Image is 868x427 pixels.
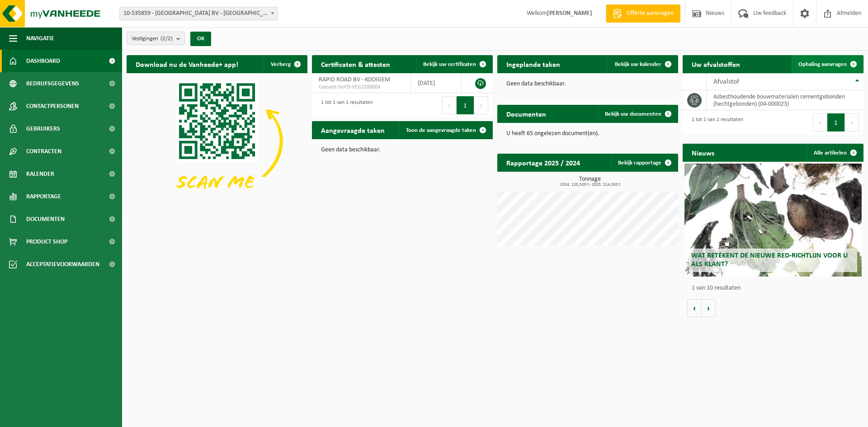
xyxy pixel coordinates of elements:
[684,164,862,277] a: Wat betekent de nieuwe RED-richtlijn voor u als klant?
[502,183,678,187] span: 2024: 125,520 t - 2025: 214,020 t
[190,32,211,46] button: OK
[160,36,173,42] count: (2/2)
[411,73,462,93] td: [DATE]
[399,121,492,139] a: Toon de aangevraagde taken
[506,81,669,87] p: Geen data beschikbaar.
[605,111,661,117] span: Bekijk uw documenten
[827,113,845,131] button: 1
[26,50,60,72] span: Dashboard
[119,7,278,20] span: 10-535859 - RAPID ROAD BV - KOOIGEM
[423,61,476,67] span: Bekijk uw certificaten
[683,55,749,73] h2: Uw afvalstoffen
[791,55,863,73] a: Ophaling aanvragen
[132,32,173,46] span: Vestigingen
[312,121,394,139] h2: Aangevraagde taken
[506,131,669,137] p: U heeft 65 ongelezen document(en).
[312,55,399,73] h2: Certificaten & attesten
[26,185,61,208] span: Rapportage
[687,299,702,317] button: Vorige
[120,7,277,20] span: 10-535859 - RAPID ROAD BV - KOOIGEM
[691,252,848,268] span: Wat betekent de nieuwe RED-richtlijn voor u als klant?
[26,140,61,163] span: Contracten
[608,55,677,73] a: Bekijk uw kalender
[683,144,723,161] h2: Nieuws
[319,84,404,91] span: Consent-SelfD-VEG2200004
[807,144,863,162] a: Alle artikelen
[406,127,476,133] span: Toon de aangevraagde taken
[497,154,589,171] h2: Rapportage 2025 / 2024
[321,147,484,153] p: Geen data beschikbaar.
[474,96,488,114] button: Next
[319,76,390,83] span: RAPID ROAD BV - KOOIGEM
[26,117,60,140] span: Gebruikers
[26,163,54,185] span: Kalender
[702,299,716,317] button: Volgende
[713,78,739,85] span: Afvalstof
[26,230,67,253] span: Product Shop
[798,61,847,67] span: Ophaling aanvragen
[692,285,859,291] p: 1 van 10 resultaten
[127,73,307,209] img: Download de VHEPlus App
[687,113,743,132] div: 1 tot 1 van 1 resultaten
[624,9,676,18] span: Offerte aanvragen
[845,113,859,131] button: Next
[813,113,827,131] button: Previous
[26,27,54,50] span: Navigatie
[457,96,474,114] button: 1
[26,208,65,230] span: Documenten
[615,61,661,67] span: Bekijk uw kalender
[598,105,677,123] a: Bekijk uw documenten
[497,55,569,73] h2: Ingeplande taken
[316,95,373,115] div: 1 tot 1 van 1 resultaten
[502,176,678,187] h3: Tonnage
[127,55,247,73] h2: Download nu de Vanheede+ app!
[127,32,185,45] button: Vestigingen(2/2)
[547,10,592,17] strong: [PERSON_NAME]
[611,154,677,172] a: Bekijk rapportage
[26,253,99,276] span: Acceptatievoorwaarden
[442,96,457,114] button: Previous
[264,55,307,73] button: Verberg
[26,72,79,95] span: Bedrijfsgegevens
[707,90,863,110] td: asbesthoudende bouwmaterialen cementgebonden (hechtgebonden) (04-000023)
[497,105,555,122] h2: Documenten
[606,5,680,23] a: Offerte aanvragen
[416,55,492,73] a: Bekijk uw certificaten
[271,61,291,67] span: Verberg
[26,95,79,117] span: Contactpersonen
